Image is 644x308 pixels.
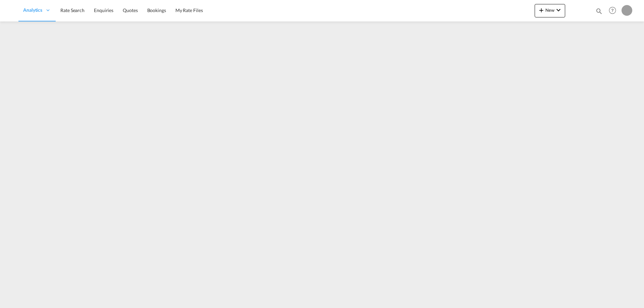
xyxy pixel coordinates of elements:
span: Analytics [23,7,42,13]
span: My Rate Files [175,7,203,13]
span: New [537,7,562,13]
span: Bookings [147,7,166,13]
span: Rate Search [60,7,85,13]
span: Enquiries [94,7,113,13]
button: icon-plus 400-fgNewicon-chevron-down [535,4,565,17]
div: Help [607,5,622,17]
div: icon-magnify [595,7,603,17]
md-icon: icon-plus 400-fg [537,6,545,14]
span: Quotes [123,7,138,13]
span: Help [607,5,618,16]
md-icon: icon-magnify [595,7,603,15]
md-icon: icon-chevron-down [554,6,562,14]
